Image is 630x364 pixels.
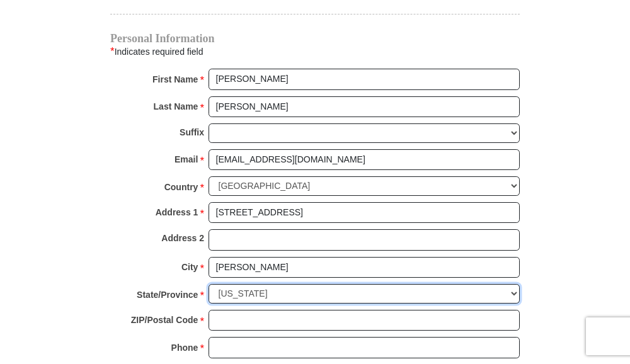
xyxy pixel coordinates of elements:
strong: Phone [171,339,198,356]
strong: ZIP/Postal Code [131,311,198,329]
strong: Email [175,151,198,168]
h4: Personal Information [110,33,520,43]
strong: First Name [152,71,198,88]
div: Indicates required field [110,43,520,60]
strong: Country [164,178,198,196]
strong: Address 1 [156,203,198,221]
strong: State/Province [137,286,198,304]
strong: Last Name [154,98,198,115]
strong: Suffix [180,123,204,141]
strong: Address 2 [161,229,204,247]
strong: City [181,258,198,276]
